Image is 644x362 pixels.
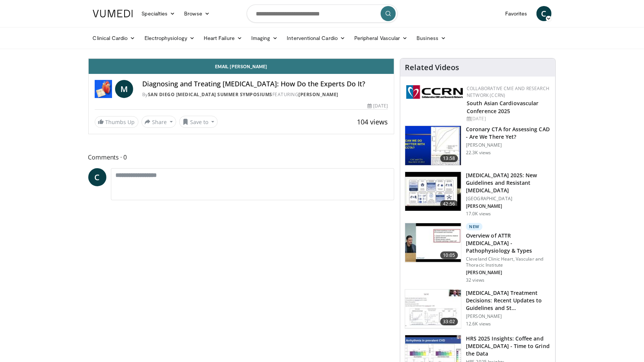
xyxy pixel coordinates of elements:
[137,6,180,21] a: Specialties
[466,223,483,230] p: New
[467,115,549,122] div: [DATE]
[466,142,551,148] p: [PERSON_NAME]
[466,335,551,357] h3: HRS 2025 Insights: Coffee and [MEDICAL_DATA] - Time to Grind the Data
[466,196,551,202] p: [GEOGRAPHIC_DATA]
[466,126,551,141] h3: Coronary CTA for Assessing CAD - Are We There Yet?
[440,318,458,325] span: 33:02
[179,116,218,128] button: Save to
[88,31,140,46] a: Clinical Cardio
[412,31,450,46] a: Business
[466,270,551,276] p: [PERSON_NAME]
[95,116,138,128] a: Thumbs Up
[405,172,551,217] a: 42:56 [MEDICAL_DATA] 2025: New Guidelines and Resistant [MEDICAL_DATA] [GEOGRAPHIC_DATA] [PERSON_...
[501,6,532,21] a: Favorites
[405,223,461,262] img: 2f83149f-471f-45a5-8edf-b959582daf19.150x105_q85_crop-smart_upscale.jpg
[141,116,177,128] button: Share
[466,277,484,283] p: 32 views
[357,117,388,126] span: 104 views
[142,91,388,98] div: By FEATURING
[466,256,551,268] p: Cleveland Clinic Heart, Vascular and Thoracic Institute
[115,80,133,98] a: M
[405,223,551,283] a: 10:05 New Overview of ATTR [MEDICAL_DATA] - Pathophysiology & Types Cleveland Clinic Heart, Vascu...
[89,58,394,59] video-js: Video Player
[466,172,551,194] h3: [MEDICAL_DATA] 2025: New Guidelines and Resistant [MEDICAL_DATA]
[89,59,394,74] a: Email [PERSON_NAME]
[180,6,214,21] a: Browse
[467,100,539,115] a: South Asian Cardiovascular Conference 2025
[95,80,112,98] img: San Diego Heart Failure Summer Symposiums
[350,31,412,46] a: Peripheral Vascular
[88,168,106,186] a: C
[536,6,552,21] a: C
[367,103,388,109] div: [DATE]
[88,152,395,162] span: Comments 0
[247,31,283,46] a: Imaging
[440,155,458,162] span: 13:58
[299,91,339,98] a: [PERSON_NAME]
[440,200,458,208] span: 42:56
[140,31,199,46] a: Electrophysiology
[405,172,461,211] img: 280bcb39-0f4e-42eb-9c44-b41b9262a277.150x105_q85_crop-smart_upscale.jpg
[199,31,247,46] a: Heart Failure
[466,321,491,327] p: 12.6K views
[405,126,551,166] a: 13:58 Coronary CTA for Assessing CAD - Are We There Yet? [PERSON_NAME] 22.3K views
[142,80,388,88] h4: Diagnosing and Treating [MEDICAL_DATA]: How Do the Experts Do It?
[405,126,461,165] img: 34b2b9a4-89e5-4b8c-b553-8a638b61a706.150x105_q85_crop-smart_upscale.jpg
[467,85,549,98] a: Collaborative CME and Research Network (CCRN)
[466,289,551,312] h3: [MEDICAL_DATA] Treatment Decisions: Recent Updates to Guidelines and St…
[440,252,458,259] span: 10:05
[247,5,398,23] input: Search topics, interventions
[405,290,461,329] img: 6f79f02c-3240-4454-8beb-49f61d478177.150x105_q85_crop-smart_upscale.jpg
[283,31,350,46] a: Interventional Cardio
[466,211,491,217] p: 17.0K views
[148,91,272,98] a: San Diego [MEDICAL_DATA] Summer Symposiums
[406,85,463,99] img: a04ee3ba-8487-4636-b0fb-5e8d268f3737.png.150x105_q85_autocrop_double_scale_upscale_version-0.2.png
[466,150,491,156] p: 22.3K views
[405,63,459,72] h4: Related Videos
[405,289,551,329] a: 33:02 [MEDICAL_DATA] Treatment Decisions: Recent Updates to Guidelines and St… [PERSON_NAME] 12.6...
[466,203,551,209] p: [PERSON_NAME]
[93,10,133,17] img: VuMedi Logo
[466,232,551,255] h3: Overview of ATTR [MEDICAL_DATA] - Pathophysiology & Types
[466,313,551,319] p: [PERSON_NAME]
